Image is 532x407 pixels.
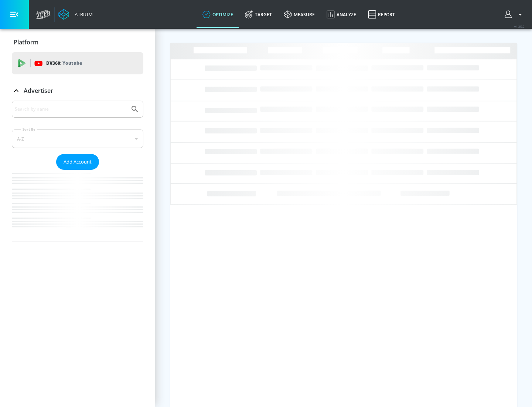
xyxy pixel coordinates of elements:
span: v 4.25.2 [514,24,525,28]
nav: list of Advertiser [12,170,143,242]
div: Advertiser [12,101,143,242]
p: Advertiser [24,87,53,95]
p: Platform [14,38,38,46]
div: A-Z [12,129,143,148]
div: Advertiser [12,80,143,101]
p: DV360: [46,59,82,67]
a: measure [278,1,321,28]
p: Youtube [62,59,82,67]
a: Atrium [58,9,93,20]
label: Sort By [21,127,37,132]
a: Target [239,1,278,28]
a: optimize [197,1,239,28]
a: Analyze [321,1,362,28]
div: DV360: Youtube [12,52,143,74]
button: Add Account [56,154,99,170]
input: Search by name [15,104,127,114]
div: Platform [12,32,143,53]
div: Atrium [72,11,93,18]
span: Add Account [64,158,92,166]
a: Report [362,1,401,28]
